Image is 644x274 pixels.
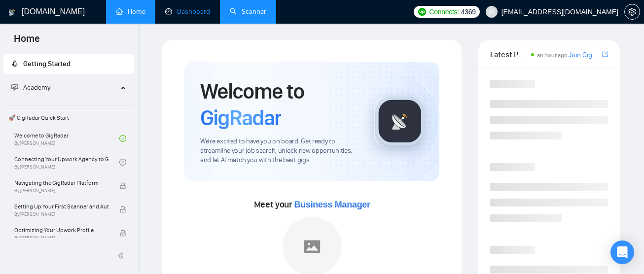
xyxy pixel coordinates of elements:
span: By [PERSON_NAME] [14,211,109,217]
a: export [602,50,608,59]
img: upwork-logo.png [418,8,426,16]
a: Join GigRadar Slack Community [569,50,600,61]
span: Getting Started [23,60,71,68]
span: Academy [11,83,50,92]
a: searchScanner [230,7,266,16]
a: Connecting Your Upwork Agency to GigRadarBy[PERSON_NAME] [14,151,119,173]
a: homeHome [116,7,145,16]
a: Welcome to GigRadarBy[PERSON_NAME] [14,128,119,149]
span: GigRadar [200,104,281,131]
span: Optimizing Your Upwork Profile [14,225,109,235]
span: setting [625,8,640,16]
span: an hour ago [537,52,568,59]
span: lock [119,206,126,213]
span: 4369 [461,6,476,17]
button: setting [624,4,640,20]
span: lock [119,182,126,189]
li: Getting Started [3,54,134,74]
span: Setting Up Your First Scanner and Auto-Bidder [14,202,109,211]
span: We're excited to have you on board. Get ready to streamline your job search, unlock new opportuni... [200,137,358,165]
span: Connects: [429,6,459,17]
span: Home [6,32,48,52]
a: setting [624,8,640,16]
span: rocket [11,60,18,67]
img: logo [8,4,15,20]
span: check-circle [119,135,126,142]
span: check-circle [119,159,126,166]
span: double-left [117,251,127,261]
div: Open Intercom Messenger [610,240,634,264]
span: user [488,8,495,15]
span: fund-projection-screen [11,84,18,91]
span: lock [119,230,126,237]
span: export [602,50,608,58]
span: 🚀 GigRadar Quick Start [4,108,133,128]
img: gigradar-logo.png [375,97,425,146]
a: dashboardDashboard [165,7,210,16]
span: Business Manager [294,200,370,209]
span: By [PERSON_NAME] [14,235,109,241]
span: Navigating the GigRadar Platform [14,178,109,188]
span: Latest Posts from the GigRadar Community [490,48,528,61]
span: Academy [23,83,50,92]
span: Meet your [254,199,370,210]
span: By [PERSON_NAME] [14,188,109,194]
h1: Welcome to [200,78,358,131]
